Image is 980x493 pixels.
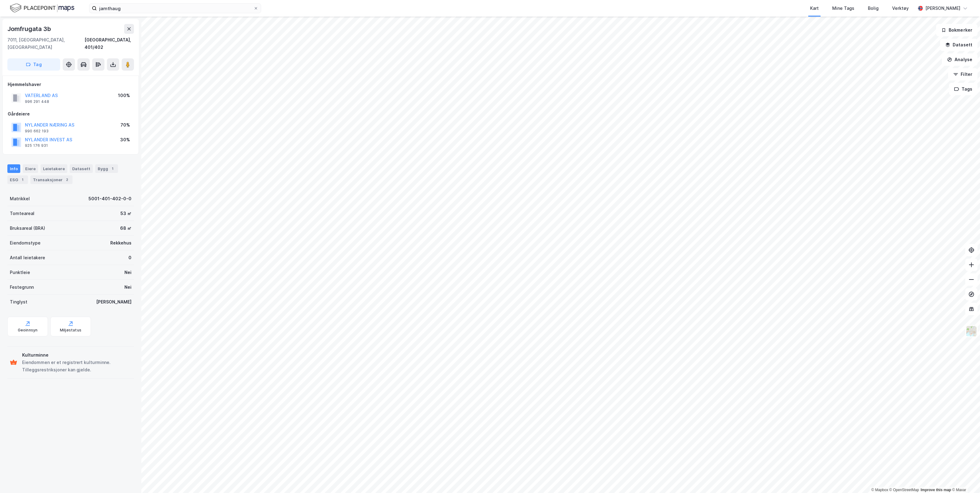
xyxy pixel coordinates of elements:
[10,239,41,247] div: Eiendomstype
[18,328,38,333] div: Geoinnsyn
[7,175,28,184] div: ESG
[128,254,131,261] div: 0
[109,166,116,172] div: 1
[868,5,879,12] div: Bolig
[30,175,73,184] div: Transaksjoner
[10,254,45,261] div: Antall leietakere
[70,164,93,173] div: Datasett
[120,210,131,217] div: 53 ㎡
[892,5,909,12] div: Verktøy
[949,83,978,95] button: Tags
[966,325,977,337] img: Z
[96,298,131,306] div: [PERSON_NAME]
[124,284,131,291] div: Nei
[921,488,951,492] a: Improve this map
[88,195,131,202] div: 5001-401-402-0-0
[889,488,919,492] a: OpenStreetMap
[7,164,20,173] div: Info
[7,36,84,51] div: 7011, [GEOGRAPHIC_DATA], [GEOGRAPHIC_DATA]
[120,136,130,143] div: 30%
[10,225,45,232] div: Bruksareal (BRA)
[10,269,30,276] div: Punktleie
[60,328,81,333] div: Miljøstatus
[97,4,253,13] input: Søk på adresse, matrikkel, gårdeiere, leietakere eller personer
[118,92,130,99] div: 100%
[871,488,888,492] a: Mapbox
[832,5,854,12] div: Mine Tags
[84,36,134,51] div: [GEOGRAPHIC_DATA], 401/402
[22,351,131,359] div: Kulturminne
[949,464,980,493] iframe: Chat Widget
[940,39,978,51] button: Datasett
[41,164,67,173] div: Leietakere
[810,5,819,12] div: Kart
[22,359,131,374] div: Eiendommen er et registrert kulturminne. Tilleggsrestriksjoner kan gjelde.
[936,24,978,36] button: Bokmerker
[7,58,60,71] button: Tag
[948,68,978,80] button: Filter
[25,143,48,148] div: 925 176 931
[25,129,49,134] div: 990 662 193
[64,177,70,183] div: 2
[10,195,30,202] div: Matrikkel
[8,81,134,88] div: Hjemmelshaver
[10,298,27,306] div: Tinglyst
[10,3,74,14] img: logo.f888ab2527a4732fd821a326f86c7f29.svg
[124,269,131,276] div: Nei
[23,164,38,173] div: Eiere
[110,239,131,247] div: Rekkehus
[120,121,130,129] div: 70%
[925,5,960,12] div: [PERSON_NAME]
[25,99,49,104] div: 996 291 448
[95,164,118,173] div: Bygg
[10,210,34,217] div: Tomteareal
[8,110,134,118] div: Gårdeiere
[120,225,131,232] div: 68 ㎡
[10,284,34,291] div: Festegrunn
[942,53,978,66] button: Analyse
[19,177,25,183] div: 1
[7,24,52,34] div: Jomfrugata 3b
